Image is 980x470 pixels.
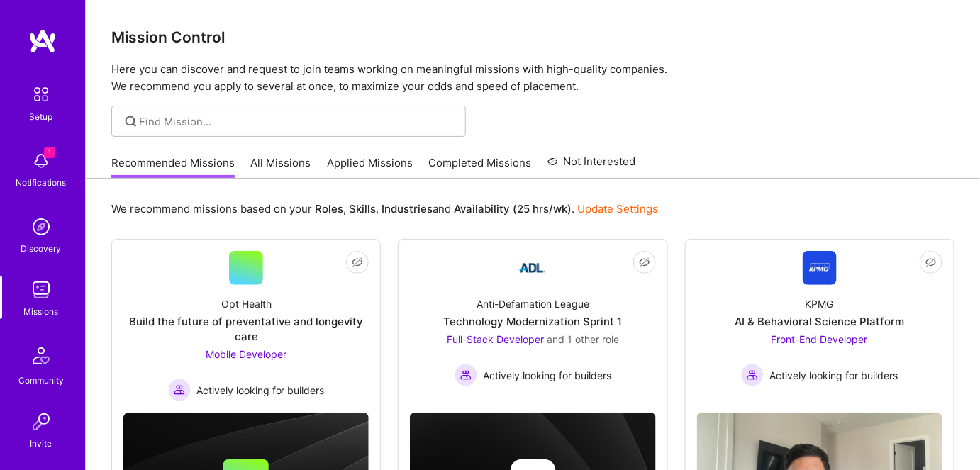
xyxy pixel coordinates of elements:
i: icon EyeClosed [925,257,937,268]
img: Invite [27,408,55,436]
img: Actively looking for builders [455,364,477,386]
a: Opt HealthBuild the future of preventative and longevity careMobile Developer Actively looking fo... [123,251,369,401]
img: setup [26,79,56,109]
img: Company Logo [516,251,550,285]
b: Skills [349,202,376,216]
img: logo [28,28,57,54]
div: Invite [30,436,52,451]
span: Full-Stack Developer [447,333,544,345]
img: bell [27,147,55,175]
input: Find Mission... [140,114,455,129]
div: Discovery [21,241,62,256]
b: Availability (25 hrs/wk) [454,202,572,216]
div: Anti-Defamation League [477,296,589,311]
a: Update Settings [577,202,658,216]
b: Roles [315,202,343,216]
i: icon EyeClosed [639,257,650,268]
div: Missions [24,304,59,319]
a: Company LogoKPMGAI & Behavioral Science PlatformFront-End Developer Actively looking for builders... [697,251,942,401]
span: Actively looking for builders [483,368,611,383]
span: Actively looking for builders [196,383,325,398]
img: Company Logo [803,251,837,285]
div: Setup [30,109,53,124]
div: Technology Modernization Sprint 1 [443,314,622,329]
a: Company LogoAnti-Defamation LeagueTechnology Modernization Sprint 1Full-Stack Developer and 1 oth... [410,251,655,395]
div: Build the future of preventative and longevity care [123,314,369,344]
span: 1 [44,147,55,158]
a: Not Interested [547,153,636,179]
a: All Missions [251,155,311,179]
a: Completed Missions [429,155,532,179]
div: AI & Behavioral Science Platform [735,314,904,329]
span: Mobile Developer [206,348,286,360]
p: We recommend missions based on your , , and . [111,201,658,216]
i: icon SearchGrey [123,113,139,130]
i: icon EyeClosed [352,257,363,268]
img: Actively looking for builders [741,364,764,386]
a: Applied Missions [327,155,413,179]
span: Front-End Developer [772,333,868,345]
div: KPMG [806,296,834,311]
img: Community [24,339,58,373]
b: Industries [382,202,433,216]
img: discovery [27,213,55,241]
h3: Mission Control [111,28,954,46]
div: Community [18,373,64,388]
span: Actively looking for builders [769,368,898,383]
span: and 1 other role [547,333,619,345]
img: Actively looking for builders [168,379,191,401]
img: teamwork [27,276,55,304]
div: Opt Health [221,296,272,311]
a: Recommended Missions [111,155,235,179]
div: Notifications [16,175,67,190]
p: Here you can discover and request to join teams working on meaningful missions with high-quality ... [111,61,954,95]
